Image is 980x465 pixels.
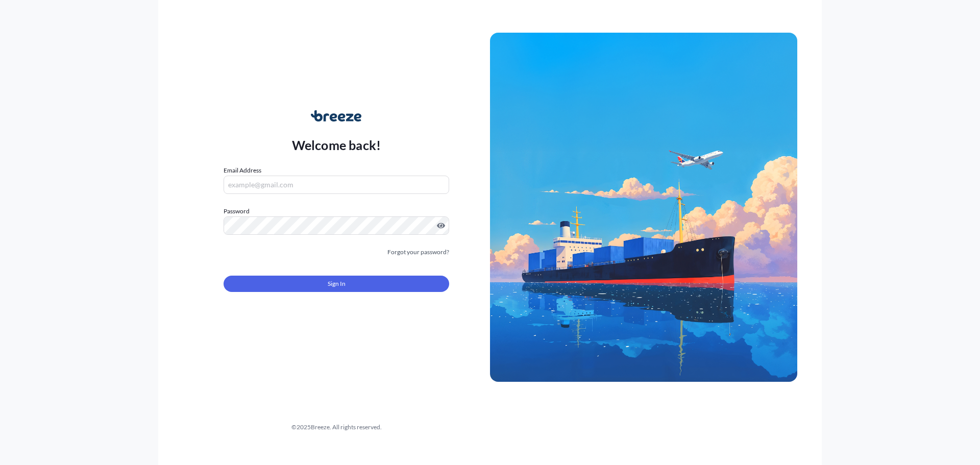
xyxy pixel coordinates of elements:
div: © 2025 Breeze. All rights reserved. [183,422,490,432]
a: Forgot your password? [387,247,449,257]
p: Welcome back! [292,137,381,153]
input: example@gmail.com [224,176,449,194]
span: Sign In [328,279,346,289]
button: Show password [437,222,445,230]
label: Password [224,206,449,216]
label: Email Address [224,165,261,176]
button: Sign In [224,276,449,292]
img: Ship illustration [490,33,797,382]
